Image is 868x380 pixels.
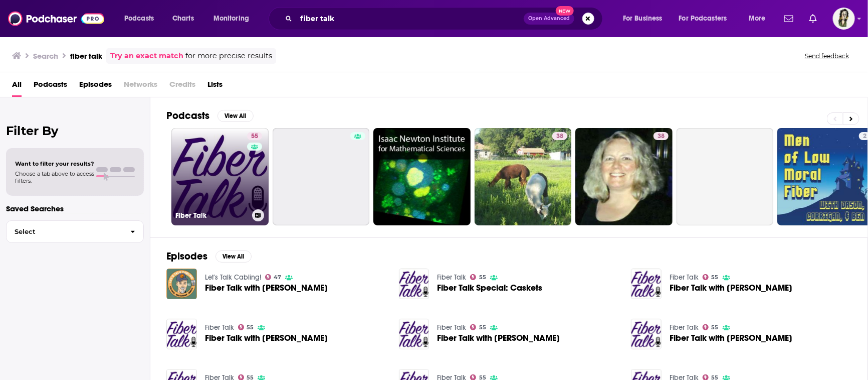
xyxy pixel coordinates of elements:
[117,11,167,27] button: open menu
[679,12,727,26] span: For Podcasters
[712,325,719,330] span: 55
[524,13,574,25] button: Open AdvancedNew
[631,269,662,299] img: Fiber Talk with Misty Pursel
[670,284,792,292] a: Fiber Talk with Misty Pursel
[296,11,524,27] input: Search podcasts, credits, & more...
[15,160,94,167] span: Want to filter your results?
[670,334,792,342] span: Fiber Talk with [PERSON_NAME]
[805,10,821,27] a: Show notifications dropdown
[166,250,252,263] a: EpisodesView All
[166,250,207,263] h2: Episodes
[169,76,195,97] span: Credits
[247,132,262,140] a: 55
[166,11,200,27] a: Charts
[437,273,466,282] a: Fiber Talk
[166,109,254,122] a: PodcastsView All
[12,76,22,97] a: All
[749,12,766,26] span: More
[399,319,429,349] img: Fiber Talk with Arlene Cohen
[215,250,252,263] button: View All
[575,128,673,225] a: 38
[528,16,570,21] span: Open Advanced
[34,76,67,97] a: Podcasts
[15,170,94,184] span: Choose a tab above to access filters.
[205,284,328,292] span: Fiber Talk with [PERSON_NAME]
[470,274,486,280] a: 55
[70,51,102,61] h3: fiber talk
[218,110,254,122] button: View All
[658,132,665,142] span: 38
[673,11,742,27] button: open menu
[166,269,197,299] img: Fiber Talk with Senko
[251,132,258,142] span: 55
[205,284,328,292] a: Fiber Talk with Senko
[479,275,486,280] span: 55
[213,12,249,26] span: Monitoring
[670,334,792,342] a: Fiber Talk with Mary Corbet
[6,204,144,213] p: Saved Searches
[166,109,209,122] h2: Podcasts
[623,12,663,26] span: For Business
[670,284,792,292] span: Fiber Talk with [PERSON_NAME]
[175,211,248,220] h3: Fiber Talk
[780,10,797,27] a: Show notifications dropdown
[670,323,699,332] a: Fiber Talk
[172,12,194,26] span: Charts
[33,51,58,61] h3: Search
[654,132,669,140] a: 38
[712,275,719,280] span: 55
[437,284,542,292] a: Fiber Talk Special: Caskets
[552,132,567,140] a: 38
[166,319,197,349] img: Fiber Talk with Tanya Brockmeyer
[556,132,563,142] span: 38
[278,7,612,30] div: Search podcasts, credits, & more...
[437,334,560,342] a: Fiber Talk with Arlene Cohen
[206,11,262,27] button: open menu
[205,273,261,282] a: Let's Talk Cabling!
[703,274,719,280] a: 55
[631,319,662,349] img: Fiber Talk with Mary Corbet
[742,11,778,27] button: open menu
[185,50,272,62] span: for more precise results
[205,334,328,342] span: Fiber Talk with [PERSON_NAME]
[479,325,486,330] span: 55
[8,9,104,28] img: Podchaser - Follow, Share and Rate Podcasts
[833,8,855,30] span: Logged in as poppyhat
[124,12,154,26] span: Podcasts
[274,275,281,280] span: 47
[205,323,234,332] a: Fiber Talk
[171,128,269,225] a: 55Fiber Talk
[712,375,719,380] span: 55
[437,334,560,342] span: Fiber Talk with [PERSON_NAME]
[238,324,254,330] a: 55
[475,128,572,225] a: 38
[124,76,157,97] span: Networks
[616,11,675,27] button: open menu
[207,76,223,97] a: Lists
[479,375,486,380] span: 55
[833,8,855,30] button: Show profile menu
[265,274,282,280] a: 47
[670,273,699,282] a: Fiber Talk
[7,228,122,235] span: Select
[79,76,112,97] a: Episodes
[205,334,328,342] a: Fiber Talk with Tanya Brockmeyer
[6,220,144,243] button: Select
[110,50,183,62] a: Try an exact match
[863,132,866,142] span: 2
[437,323,466,332] a: Fiber Talk
[833,8,855,30] img: User Profile
[556,6,574,16] span: New
[247,375,254,380] span: 55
